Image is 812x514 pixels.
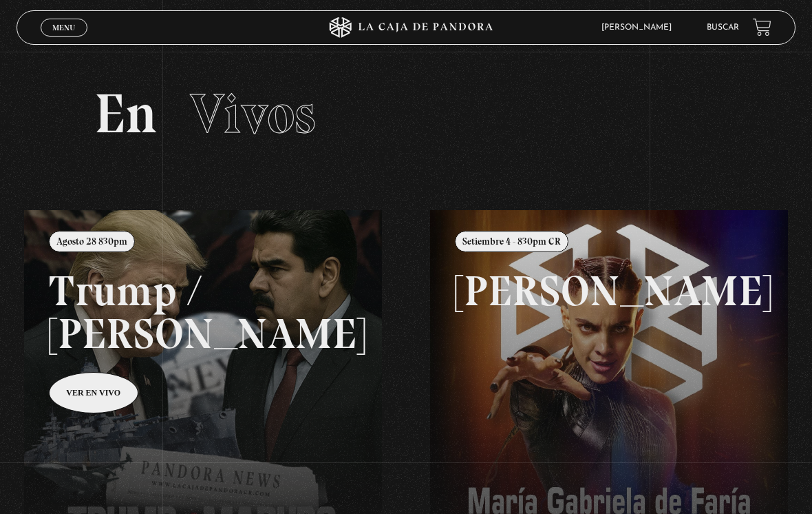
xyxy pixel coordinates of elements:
[595,23,685,32] span: [PERSON_NAME]
[48,35,81,45] span: Cerrar
[190,81,316,147] span: Vivos
[94,86,718,141] h2: En
[52,23,75,32] span: Menu
[707,23,739,32] a: Buscar
[753,18,771,37] a: View your shopping cart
